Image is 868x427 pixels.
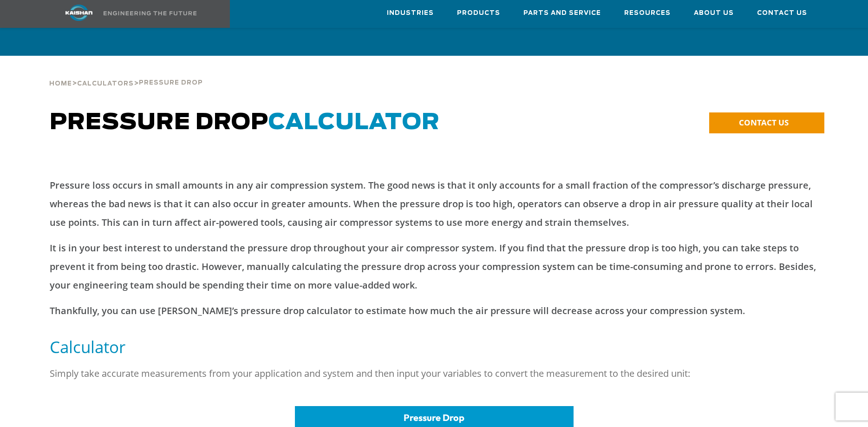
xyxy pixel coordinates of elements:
a: Parts and Service [523,0,601,26]
a: Home [49,79,72,87]
p: Thankfully, you can use [PERSON_NAME]’s pressure drop calculator to estimate how much the air pre... [50,302,819,320]
img: kaishan logo [44,5,114,21]
span: Resources [624,8,671,19]
span: Industries [387,8,434,19]
a: Products [457,0,500,26]
span: Calculators [77,81,134,87]
p: Pressure loss occurs in small amounts in any air compression system. The good news is that it onl... [50,176,819,232]
span: Pressure Drop [50,112,440,134]
span: CONTACT US [739,117,789,128]
span: Pressure Drop [404,412,464,423]
span: Parts and Service [523,8,601,19]
h5: Calculator [50,336,819,357]
img: Engineering the future [104,11,196,15]
span: Products [457,8,500,19]
span: Contact Us [757,8,807,19]
a: Contact Us [757,0,807,26]
span: Home [49,81,72,87]
p: Simply take accurate measurements from your application and system and then input your variables ... [50,364,819,383]
a: Calculators [77,79,134,87]
a: CONTACT US [709,112,824,133]
div: > > [49,56,203,91]
a: About Us [694,0,734,26]
a: Resources [624,0,671,26]
p: It is in your best interest to understand the pressure drop throughout your air compressor system... [50,239,819,295]
span: CALCULATOR [268,112,440,134]
span: Pressure Drop [139,80,203,86]
span: About Us [694,8,734,19]
a: Industries [387,0,434,26]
